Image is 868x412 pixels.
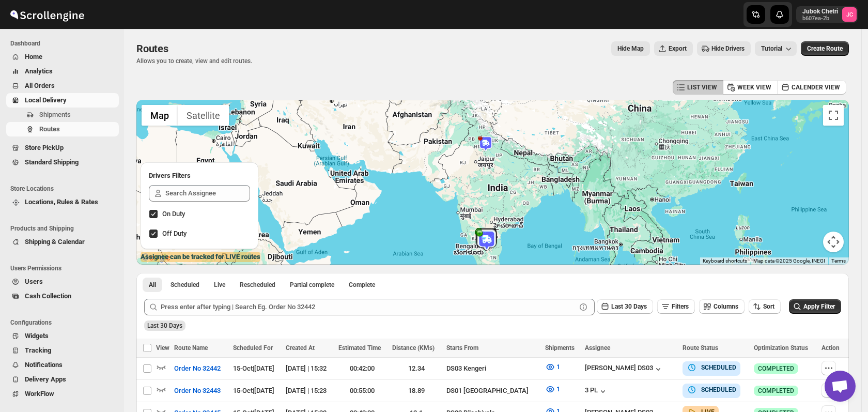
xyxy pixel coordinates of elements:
p: Allows you to create, view and edit routes. [136,57,252,65]
img: ScrollEngine [8,2,86,27]
span: 15-Oct | [DATE] [233,387,274,394]
span: Route Name [174,344,208,352]
span: Shipments [39,111,71,118]
span: Routes [39,125,60,133]
div: 18.89 [392,386,440,396]
span: Scheduled [171,281,199,289]
button: Map action label [611,41,650,56]
a: Open this area in Google Maps (opens a new window) [139,251,173,265]
span: Store PickUp [25,144,64,151]
input: Press enter after typing | Search Eg. Order No 32442 [161,299,576,315]
button: 1 [539,359,566,375]
span: Local Delivery [25,96,67,104]
span: Assignee [585,344,610,352]
button: Columns [699,299,745,314]
button: Widgets [6,329,119,343]
span: COMPLETED [758,364,794,373]
button: All Orders [6,79,119,93]
button: Analytics [6,64,119,79]
span: Export [669,44,687,53]
p: b607ea-2b [802,16,838,22]
span: Live [214,281,225,289]
span: Off Duty [162,230,187,237]
span: View [156,344,169,352]
span: Configurations [10,318,119,327]
span: 15-Oct | [DATE] [233,364,274,372]
span: LIST VIEW [687,83,717,91]
button: All routes [143,278,162,292]
input: Search Assignee [165,185,250,202]
button: Hide Drivers [697,41,751,56]
button: Order No 32443 [168,383,227,399]
span: Dashboard [10,39,119,48]
span: WorkFlow [25,390,54,398]
span: Rescheduled [240,281,275,289]
span: On Duty [162,210,185,218]
span: Estimated Time [338,344,381,352]
button: Shipping & Calendar [6,235,119,249]
div: DS01 [GEOGRAPHIC_DATA] [446,386,539,396]
span: Sort [763,303,774,310]
span: Analytics [25,67,53,75]
span: COMPLETED [758,387,794,395]
span: Hide Drivers [711,44,745,53]
button: [PERSON_NAME] DS03 [585,364,663,374]
button: Notifications [6,358,119,372]
b: SCHEDULED [701,386,736,393]
div: 00:55:00 [338,386,386,396]
button: WEEK VIEW [723,80,778,95]
span: Route Status [683,344,718,352]
button: SCHEDULED [687,385,736,395]
span: 1 [556,363,560,371]
div: [DATE] | 15:32 [286,363,332,374]
span: Complete [349,281,375,289]
button: Create Route [801,41,849,56]
label: Assignee can be tracked for LIVE routes [141,252,260,262]
button: Apply Filter [789,299,841,314]
button: User menu [796,6,858,23]
span: Action [822,344,840,352]
span: Create Route [807,44,843,53]
p: Jubok Chetri [802,7,838,16]
span: Users Permissions [10,264,119,272]
div: [DATE] | 15:23 [286,386,332,396]
img: Google [139,251,173,265]
button: Tutorial [755,41,797,56]
span: Routes [136,42,168,55]
span: Starts From [446,344,478,352]
span: Order No 32442 [174,363,221,374]
span: All [149,281,156,289]
div: 00:42:00 [338,363,386,374]
span: Order No 32443 [174,386,221,396]
span: Products and Shipping [10,224,119,233]
div: Open chat [825,371,856,402]
span: Partial complete [290,281,334,289]
span: Store Locations [10,185,119,193]
span: Widgets [25,332,49,340]
span: Last 30 Days [147,322,182,329]
span: Shipping & Calendar [25,238,85,246]
button: Toggle fullscreen view [823,105,844,126]
div: 3 PL [585,386,608,396]
span: Cash Collection [25,292,71,300]
span: Standard Shipping [25,158,79,166]
button: Home [6,50,119,64]
div: 12.34 [392,363,440,374]
div: DS03 Kengeri [446,363,539,374]
span: Last 30 Days [611,303,647,310]
button: LIST VIEW [673,80,723,95]
button: Order No 32442 [168,360,227,377]
span: Delivery Apps [25,375,66,383]
button: Export [654,41,693,56]
span: Locations, Rules & Rates [25,198,98,206]
span: Columns [714,303,738,310]
span: Optimization Status [754,344,808,352]
span: Tutorial [761,45,782,52]
a: Terms (opens in new tab) [831,258,846,264]
button: 1 [539,381,566,398]
span: 1 [556,385,560,393]
button: Tracking [6,343,119,358]
text: JC [846,11,853,18]
button: Show street map [142,105,178,126]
